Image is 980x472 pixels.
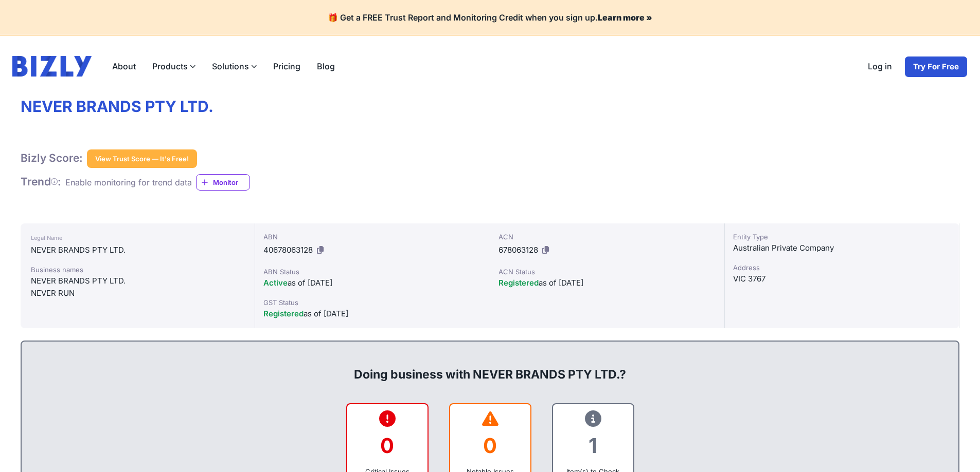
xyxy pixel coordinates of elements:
[733,232,951,242] div: Entity Type
[21,175,61,188] span: Trend :
[196,174,250,191] a: Monitor
[498,245,538,255] span: 678063128
[498,278,539,288] span: Registered
[263,278,288,288] span: Active
[598,12,652,23] a: Learn more »
[65,176,192,188] div: Enable monitoring for trend data
[733,242,951,254] div: Australian Private Company
[498,267,716,277] div: ACN Status
[263,232,481,242] div: ABN
[31,275,244,287] div: NEVER BRANDS PTY LTD.
[561,425,625,466] div: 1
[355,425,419,466] div: 0
[12,12,968,23] h4: 🎁 Get a FREE Trust Report and Monitoring Credit when you sign up.
[12,56,92,77] img: bizly_logo.svg
[860,56,900,78] a: Log in
[31,287,244,299] div: NEVER RUN
[87,149,197,168] button: View Trust Score — It's Free!
[104,56,144,77] a: About
[263,277,481,289] div: as of [DATE]
[204,56,265,77] label: Solutions
[733,273,951,285] div: VIC 3767
[31,232,244,244] div: Legal Name
[263,308,481,320] div: as of [DATE]
[213,177,250,187] span: Monitor
[733,262,951,273] div: Address
[21,97,959,117] h1: NEVER BRANDS PTY LTD.
[32,350,948,383] div: Doing business with NEVER BRANDS PTY LTD.?
[21,152,83,165] h1: Bizly Score:
[31,244,244,256] div: NEVER BRANDS PTY LTD.
[265,56,309,77] a: Pricing
[904,56,968,78] a: Try For Free
[498,232,716,242] div: ACN
[31,265,244,275] div: Business names
[458,425,522,466] div: 0
[309,56,343,77] a: Blog
[263,309,304,318] span: Registered
[263,297,481,308] div: GST Status
[144,56,204,77] label: Products
[263,267,481,277] div: ABN Status
[498,277,716,289] div: as of [DATE]
[263,245,313,255] span: 40678063128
